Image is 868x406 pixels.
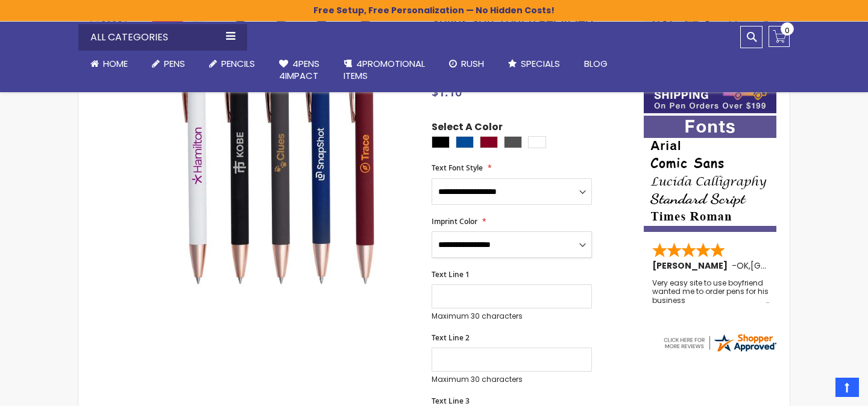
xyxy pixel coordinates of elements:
a: 4PROMOTIONALITEMS [332,51,437,90]
iframe: Google Customer Reviews [769,373,868,406]
span: 4Pens 4impact [279,57,319,82]
img: font-personalization-examples [644,116,776,232]
span: Select A Color [432,120,503,137]
a: 4pens.com certificate URL [662,346,778,356]
span: Rush [461,57,484,70]
a: 0 [769,26,790,47]
div: White [528,136,546,148]
span: OK [737,260,749,272]
img: 4pens.com widget logo [662,332,778,354]
a: Pens [140,51,197,77]
span: Specials [521,57,560,70]
span: Text Line 3 [432,396,470,406]
p: Maximum 30 characters [432,375,592,384]
span: Text Font Style [432,163,483,173]
span: Pencils [221,57,255,70]
span: Blog [584,57,608,70]
p: Maximum 30 characters [432,311,592,321]
span: - , [732,260,839,272]
div: All Categories [78,24,247,51]
span: 0 [785,25,790,36]
a: 4Pens4impact [267,51,332,90]
a: Blog [572,51,620,77]
img: Custom Lexi Rose Gold Stylus Soft Touch Recycled Aluminum Pen [140,14,415,290]
a: Specials [496,51,572,77]
div: Burgundy [480,136,498,148]
span: Text Line 2 [432,333,470,343]
span: [PERSON_NAME] [652,260,732,272]
a: Pencils [197,51,267,77]
div: Dark Blue [456,136,474,148]
span: [GEOGRAPHIC_DATA] [750,260,839,272]
span: 4PROMOTIONAL ITEMS [344,57,425,82]
span: Imprint Color [432,216,477,226]
span: Home [103,57,128,70]
span: Pens [164,57,185,70]
span: Text Line 1 [432,269,470,280]
a: Rush [437,51,496,77]
a: Home [78,51,140,77]
div: Black [432,136,450,148]
div: Gunmetal [504,136,522,148]
div: Very easy site to use boyfriend wanted me to order pens for his business [652,279,769,305]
